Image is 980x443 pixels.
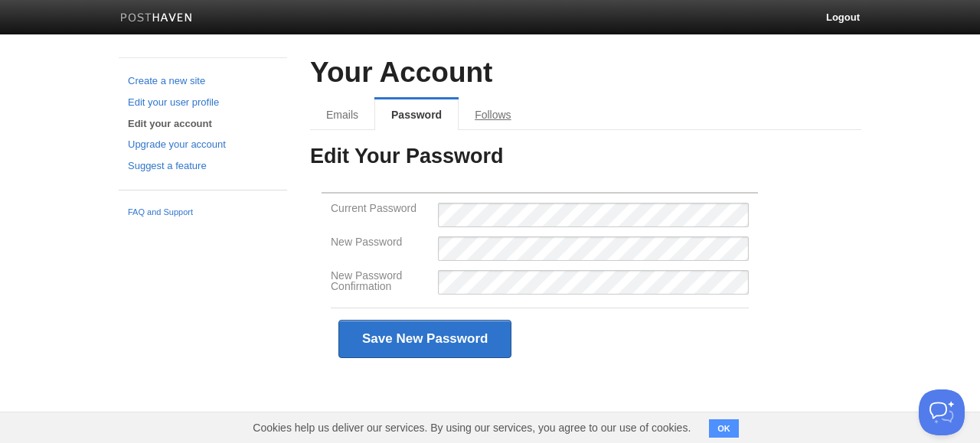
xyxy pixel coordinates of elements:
label: New Password [331,236,428,251]
a: Suggest a feature [128,158,278,174]
label: Current Password [331,203,428,217]
input: Save New Password [338,320,511,358]
span: Cookies help us deliver our services. By using our services, you agree to our use of cookies. [237,412,706,443]
button: OK [709,419,739,438]
a: Password [374,99,459,130]
label: New Password Confirmation [331,270,428,295]
h2: Your Account [310,57,861,89]
a: Edit your user profile [128,95,278,111]
a: FAQ and Support [128,206,278,220]
a: Edit your account [128,116,278,132]
a: Upgrade your account [128,137,278,153]
iframe: Help Scout Beacon - Open [919,389,965,435]
a: Create a new site [128,73,278,90]
a: Follows [459,99,527,130]
h3: Edit Your Password [310,145,861,168]
a: Emails [310,99,374,130]
img: Posthaven-bar [120,13,193,24]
